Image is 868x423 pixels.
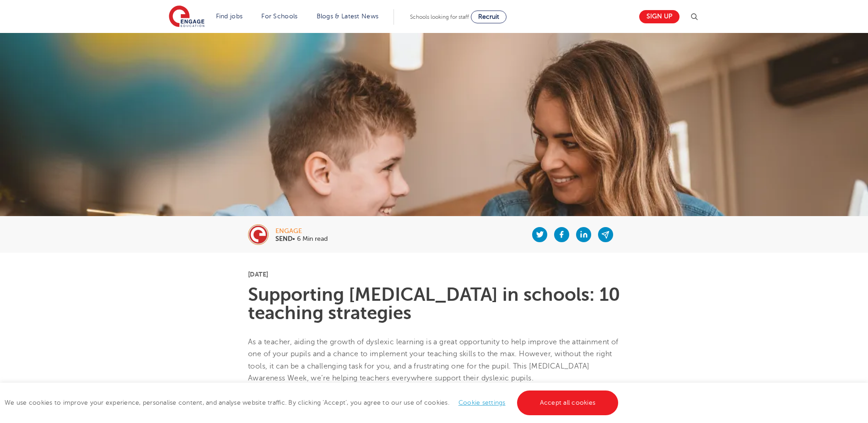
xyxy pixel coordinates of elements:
a: Blogs & Latest News [317,13,379,20]
p: [DATE] [248,271,620,277]
span: Recruit [478,13,499,20]
a: Find jobs [216,13,243,20]
a: For Schools [261,13,297,20]
b: SEND [275,235,292,242]
span: We use cookies to improve your experience, personalise content, and analyse website traffic. By c... [5,399,620,406]
a: Accept all cookies [517,390,619,415]
h1: Supporting [MEDICAL_DATA] in schools: 10 teaching strategies [248,286,620,322]
span: Schools looking for staff [410,14,469,20]
img: Engage Education [169,5,205,28]
a: Sign up [639,10,679,23]
div: engage [275,228,328,234]
p: • 6 Min read [275,236,328,242]
a: Cookie settings [458,399,506,406]
span: As a teacher, aiding the growth of dyslexic learning is a great opportunity to help improve the a... [248,338,619,382]
a: Recruit [471,11,507,23]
